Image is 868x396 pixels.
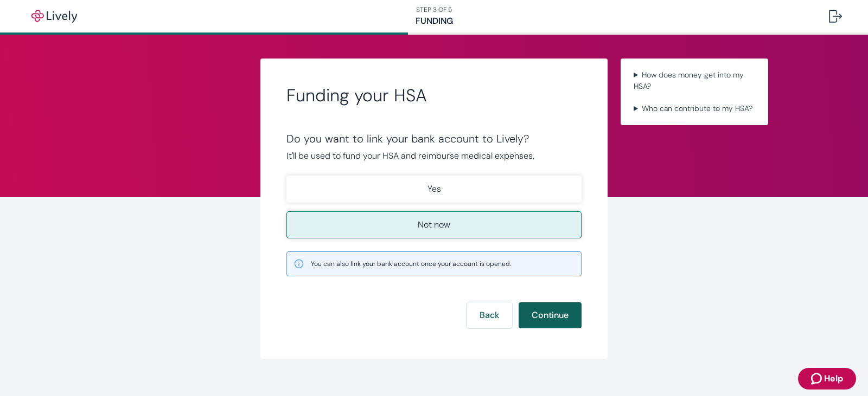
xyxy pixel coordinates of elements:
[286,176,582,203] button: Yes
[467,302,512,328] button: Back
[286,132,582,145] div: Do you want to link your bank account to Lively?
[418,218,450,231] p: Not now
[427,183,441,196] p: Yes
[629,101,759,116] summary: Who can contribute to my HSA?
[519,302,582,328] button: Continue
[820,3,851,29] button: Log out
[824,372,843,385] span: Help
[286,211,582,238] button: Not now
[286,150,582,163] p: It'll be used to fund your HSA and reimburse medical expenses.
[811,372,824,385] svg: Zendesk support icon
[311,259,511,269] span: You can also link your bank account once your account is opened.
[629,67,759,94] summary: How does money get into my HSA?
[24,10,85,23] img: Lively
[286,85,582,106] h2: Funding your HSA
[798,368,856,389] button: Zendesk support iconHelp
